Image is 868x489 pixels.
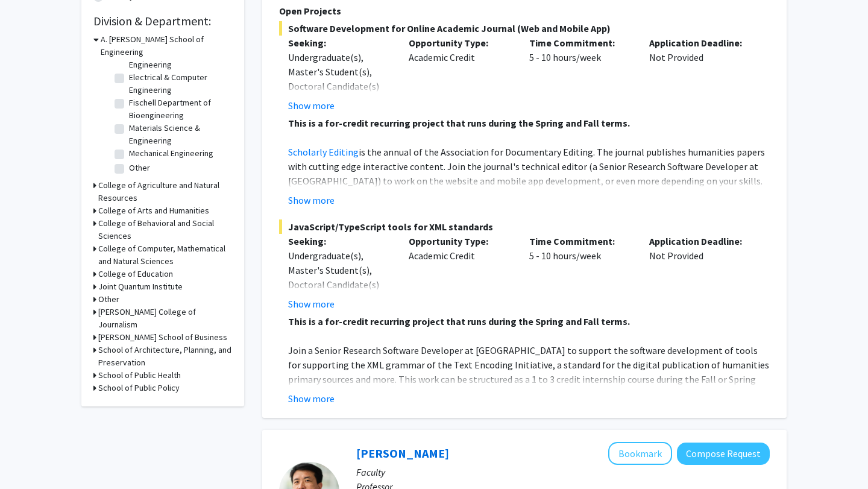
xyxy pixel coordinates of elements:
[288,248,391,321] div: Undergraduate(s), Master's Student(s), Doctoral Candidate(s) (PhD, MD, DMD, PharmD, etc.)
[98,293,119,306] h3: Other
[409,36,511,50] p: Opportunity Type:
[98,217,232,242] h3: College of Behavioral and Social Sciences
[288,343,770,401] p: Join a Senior Research Software Developer at [GEOGRAPHIC_DATA] to support the software developmen...
[356,446,449,461] a: [PERSON_NAME]
[529,234,632,248] p: Time Commitment:
[279,21,770,36] span: Software Development for Online Academic Journal (Web and Mobile App)
[520,234,641,311] div: 5 - 10 hours/week
[288,193,335,207] button: Show more
[640,36,761,113] div: Not Provided
[520,36,641,113] div: 5 - 10 hours/week
[98,204,209,217] h3: College of Arts and Humanities
[288,297,335,311] button: Show more
[649,234,752,248] p: Application Deadline:
[279,219,770,234] span: JavaScript/TypeScript tools for XML standards
[129,162,150,174] label: Other
[98,268,173,280] h3: College of Education
[288,98,335,113] button: Show more
[98,280,183,293] h3: Joint Quantum Institute
[649,36,752,50] p: Application Deadline:
[608,442,672,465] button: Add Ning Zeng to Bookmarks
[98,306,232,331] h3: [PERSON_NAME] College of Journalism
[288,234,391,248] p: Seeking:
[98,331,227,344] h3: [PERSON_NAME] School of Business
[98,382,180,394] h3: School of Public Policy
[288,50,391,122] div: Undergraduate(s), Master's Student(s), Doctoral Candidate(s) (PhD, MD, DMD, PharmD, etc.)
[129,71,229,96] label: Electrical & Computer Engineering
[288,315,630,327] strong: This is a for-credit recurring project that runs during the Spring and Fall terms.
[400,234,520,311] div: Academic Credit
[129,96,229,122] label: Fischell Department of Bioengineering
[93,14,232,28] h2: Division & Department:
[129,122,229,147] label: Materials Science & Engineering
[400,36,520,113] div: Academic Credit
[529,36,632,50] p: Time Commitment:
[640,234,761,311] div: Not Provided
[288,117,630,129] strong: This is a for-credit recurring project that runs during the Spring and Fall terms.
[279,4,770,18] p: Open Projects
[98,369,181,382] h3: School of Public Health
[98,344,232,369] h3: School of Architecture, Planning, and Preservation
[409,234,511,248] p: Opportunity Type:
[288,36,391,50] p: Seeking:
[129,46,229,71] label: Civil & Environmental Engineering
[288,145,770,232] p: is the annual of the Association for Documentary Editing. The journal publishes humanities papers...
[288,146,359,158] a: Scholarly Editing
[288,391,335,406] button: Show more
[677,443,770,465] button: Compose Request to Ning Zeng
[98,179,232,204] h3: College of Agriculture and Natural Resources
[356,465,770,479] p: Faculty
[129,147,213,160] label: Mechanical Engineering
[98,242,232,268] h3: College of Computer, Mathematical and Natural Sciences
[101,33,232,58] h3: A. [PERSON_NAME] School of Engineering
[9,435,51,480] iframe: Chat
